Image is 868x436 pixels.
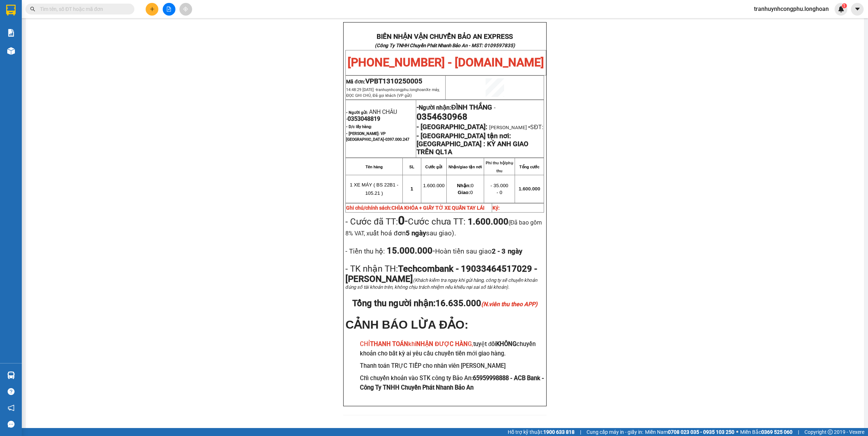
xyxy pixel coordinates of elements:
img: solution-icon [7,29,15,37]
strong: [GEOGRAPHIC_DATA] : KỲ ANH GIAO TRÊN QL1A [417,140,528,156]
strong: (Công Ty TNHH Chuyển Phát Nhanh Bảo An - MST: 0109597835) [375,43,515,48]
span: - [398,214,408,227]
strong: Nhận: [457,183,471,188]
strong: KHÔNG [496,341,516,347]
strong: PHIẾU DÁN LÊN HÀNG [51,3,147,13]
span: - TK nhận TH: [345,264,398,274]
input: Tìm tên, số ĐT hoặc mã đơn [40,5,126,13]
span: [PHONE_NUMBER] [3,25,55,37]
span: 0397.000.247 [385,137,409,142]
strong: 1.600.000 [468,217,508,227]
span: 0354630968 [417,112,467,122]
span: CHỈ khi G, [360,341,473,347]
span: Hoàn tiền sau giao [435,247,522,255]
span: (Khách kiểm tra ngay khi gửi hàng, công ty sẽ chuyển khoản đúng số tài khoản trên, không chịu trá... [345,277,537,290]
span: ĐÌNH THẮNG [451,103,492,111]
span: CHÌA KHÓA + GIẤY TỜ XE QUẤN TAY LÁI [392,205,484,211]
strong: 0708 023 035 - 0935 103 250 [668,429,734,435]
span: search [30,7,35,12]
h3: tuyệt đối chuyển khoản cho bất kỳ ai yêu cầu chuyển tiền mới giao hàng. [360,340,544,358]
span: 1 [843,3,845,8]
span: plus [150,7,155,12]
strong: - [GEOGRAPHIC_DATA] tận nơi: [417,132,511,140]
span: question-circle [8,388,15,395]
span: - [385,246,522,256]
span: Cung cấp máy in - giấy in: [587,428,643,436]
strong: 65959998888 - ACB Bank - Công Ty TNHH Chuyển Phát Nhanh Bảo An [360,375,544,391]
span: 1 [410,186,413,192]
button: caret-down [851,3,864,16]
strong: Ký: [492,205,500,211]
span: copyright [828,429,833,435]
span: SĐT: [530,124,543,131]
span: Techcombank - 19033464517029 - [PERSON_NAME] [345,264,537,284]
sup: 1 [842,3,847,8]
strong: 5 ngày [406,229,426,237]
span: VPBT1310250005 [365,77,422,85]
span: ANH CHÂU - [346,108,397,122]
span: 16.635.000 [435,298,538,308]
span: 0 [457,183,474,188]
strong: Tổng cước [519,165,539,169]
span: Ngày in phiếu: 12:51 ngày [49,15,149,22]
span: ⚪️ [736,431,738,433]
span: Miền Bắc [740,428,792,436]
h3: Thanh toán TRỰC TIẾP cho nhân viên [PERSON_NAME] [360,361,544,371]
span: 1 XE MÁY ( BS 22B1 - 105.21 ) [350,182,398,196]
span: Cước chưa TT: [345,217,542,238]
span: Mã đơn: VPBT1310250004 [3,44,110,54]
button: file-add [163,3,175,16]
em: (N.viên thu theo APP) [481,301,538,308]
span: uất hoá đơn sau giao). [369,229,456,237]
span: - [GEOGRAPHIC_DATA]: [417,123,487,131]
button: plus [146,3,158,16]
strong: - [417,103,492,111]
span: 1.600.000 [423,183,445,188]
span: file-add [166,7,171,12]
span: Tổng thu người nhận: [352,298,538,308]
strong: - D/c lấy hàng: [346,124,372,129]
span: message [8,421,15,428]
span: | [798,428,799,436]
span: - [PERSON_NAME]: VP [GEOGRAPHIC_DATA]- [346,131,409,142]
strong: SL [409,165,414,169]
strong: - Người gửi: [346,110,368,115]
span: Miền Nam [645,428,734,436]
span: tranhuynhcongphu.longhoan [346,87,439,98]
span: caret-down [854,6,861,12]
strong: 1900 633 818 [543,429,575,435]
strong: CSKH: [20,25,38,31]
span: (Đã bao gồm 8% VAT, x [345,219,542,237]
img: logo-vxr [6,5,16,16]
span: - 35.000 [491,183,508,188]
span: - Tiền thu hộ: [345,247,385,255]
span: - [492,104,495,111]
img: icon-new-feature [838,6,844,12]
span: - Cước đã TT: [345,217,407,227]
strong: 2 - 3 [492,247,522,255]
strong: NHẬN ĐƯỢC HÀN [416,341,468,347]
span: Người nhận: [419,104,492,111]
span: Hỗ trợ kỹ thuật: [508,428,575,436]
strong: BIÊN NHẬN VẬN CHUYỂN BẢO AN EXPRESS [377,33,513,41]
strong: 0 [398,214,405,227]
span: aim [183,7,188,12]
strong: 0369 525 060 [761,429,792,435]
span: 14:48:29 [DATE] - [346,87,439,98]
h3: Chỉ chuyển khoản vào STK công ty Bảo An: [360,374,544,392]
strong: Phí thu hộ/phụ thu [486,161,513,173]
span: [PERSON_NAME] [489,125,527,130]
span: CÔNG TY TNHH CHUYỂN PHÁT NHANH BẢO AN [57,25,145,38]
strong: Nhận/giao tận nơi [449,165,482,169]
span: Mã đơn: [346,79,422,85]
span: notification [8,404,15,411]
strong: Tên hàng [365,165,382,169]
img: warehouse-icon [7,47,15,55]
span: - [528,123,530,131]
img: warehouse-icon [7,371,15,379]
strong: 15.000.000 [385,246,433,256]
span: 0 [458,190,472,195]
strong: THANH TOÁN [370,341,408,347]
span: [PHONE_NUMBER] - [DOMAIN_NAME] [348,55,544,69]
strong: Cước gửi [425,165,442,169]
